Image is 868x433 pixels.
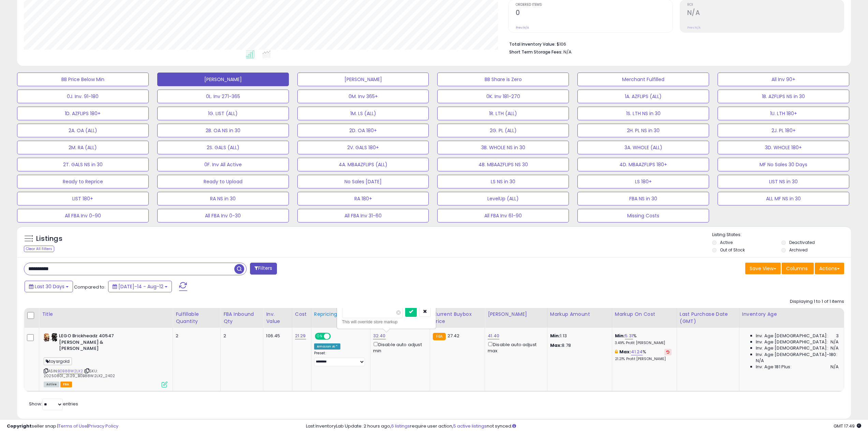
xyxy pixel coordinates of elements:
[17,107,149,120] button: 1D. AZFLIPS 180+
[7,423,32,429] strong: Copyright
[17,124,149,137] button: 2A. OA (ALL)
[342,319,431,325] div: This will override store markup
[314,351,365,366] div: Preset:
[44,368,115,378] span: | SKU: 20250801_21.29_B0B88W2LX2_2402
[157,107,289,120] button: 1G. LIST (ALL)
[619,349,631,355] b: Max:
[295,311,308,318] div: Cost
[297,175,429,188] button: No Sales [DATE]
[786,265,808,272] span: Columns
[223,311,260,325] div: FBA inbound Qty
[509,40,839,48] li: $106
[297,141,429,154] button: 2V. GALS 180+
[631,349,643,355] a: 41.24
[17,90,149,103] button: 0J. Inv. 91-180
[297,192,429,205] button: RA 180+
[712,232,851,238] p: Listing States:
[687,26,701,30] small: Prev: N/A
[488,341,542,354] div: Disable auto adjust max
[516,3,672,7] span: Ordered Items
[550,333,560,339] strong: Min:
[437,73,569,86] button: BB Share is Zero
[789,239,815,245] label: Deactivated
[266,311,289,325] div: Inv. value
[718,158,849,171] button: MF No Sales 30 Days
[297,73,429,86] button: [PERSON_NAME]
[314,311,367,318] div: Repricing
[720,247,745,253] label: Out of Stock
[437,141,569,154] button: 3B. WHOLE NS in 30
[577,73,709,86] button: Merchant Fulfilled
[782,263,814,274] button: Columns
[718,124,849,137] button: 2J. PL 180+
[74,284,105,290] span: Compared to:
[687,9,844,18] h2: N/A
[756,339,828,345] span: Inv. Age [DEMOGRAPHIC_DATA]:
[789,247,808,253] label: Archived
[718,73,849,86] button: All Inv 90+
[44,357,72,365] span: toysrgold
[297,209,429,222] button: All FBA Inv 31-60
[680,311,736,325] div: Last Purchase Date (GMT)
[373,341,425,354] div: Disable auto adjust min
[577,175,709,188] button: LS 180+
[612,308,677,328] th: The percentage added to the cost of goods (COGS) that forms the calculator for Min & Max prices.
[509,41,556,47] b: Total Inventory Value:
[577,209,709,222] button: Missing Costs
[176,311,218,325] div: Fulfillable Quantity
[223,333,258,339] div: 2
[756,358,764,364] span: N/A
[315,334,324,339] span: ON
[266,333,286,339] div: 106.45
[7,423,118,430] div: seller snap | |
[437,90,569,103] button: 0K. Inv 181-270
[615,333,625,339] b: Min:
[157,209,289,222] button: All FBA Inv 0-30
[756,333,828,339] span: Inv. Age [DEMOGRAPHIC_DATA]:
[488,333,499,339] a: 41.40
[516,9,672,18] h2: 0
[433,333,445,340] small: FBA
[756,345,828,351] span: Inv. Age [DEMOGRAPHIC_DATA]:
[17,141,149,154] button: 2M. RA (ALL)
[509,49,562,55] b: Short Term Storage Fees:
[157,141,289,154] button: 2S. GALS (ALL)
[437,158,569,171] button: 4B. MBAAZFLIPS NS 30
[433,311,482,325] div: Current Buybox Price
[577,158,709,171] button: 4D. MBAAZFLIPS 180+
[17,192,149,205] button: LIST 180+
[157,90,289,103] button: 0L. Inv 271-365
[29,401,78,407] span: Show: entries
[25,281,73,292] button: Last 30 Days
[577,192,709,205] button: FBA NS in 30
[830,364,839,370] span: N/A
[297,158,429,171] button: 4A. MBAAZFLIPS (ALL)
[437,175,569,188] button: LS NS in 30
[42,311,170,318] div: Title
[297,90,429,103] button: 0M. Inv 365+
[24,246,54,252] div: Clear All Filters
[516,26,529,30] small: Prev: N/A
[615,349,672,361] div: %
[718,141,849,154] button: 3D. WHOLE 180+
[830,339,839,345] span: N/A
[577,90,709,103] button: 1A. AZFLIPS (ALL)
[718,175,849,188] button: LIST NS in 30
[157,73,289,86] button: [PERSON_NAME]
[44,333,167,387] div: ASIN:
[58,423,87,429] a: Terms of Use
[329,334,340,339] span: OFF
[297,124,429,137] button: 2D. OA 180+
[437,107,569,120] button: 1R. LTH (ALL)
[437,124,569,137] button: 2G. PL (ALL)
[615,311,674,318] div: Markup on Cost
[756,352,837,358] span: Inv. Age [DEMOGRAPHIC_DATA]-180:
[373,333,386,339] a: 32.40
[60,382,72,387] span: FBA
[157,158,289,171] button: 0F. Inv All Active
[577,107,709,120] button: 1S. LTH NS in 30
[157,175,289,188] button: Ready to Upload
[718,90,849,103] button: 1B. AZFLIPS NS in 30
[295,333,306,339] a: 21.29
[830,345,839,351] span: N/A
